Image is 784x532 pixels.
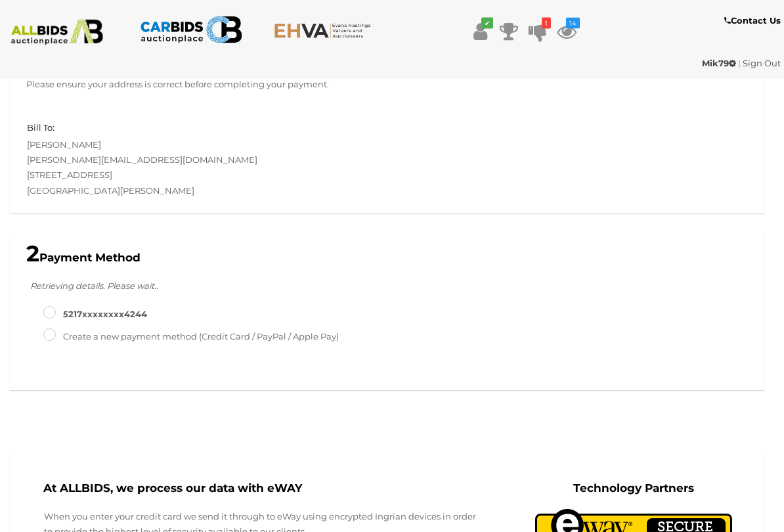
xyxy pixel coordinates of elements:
strong: Mik79 [702,58,736,68]
a: Sign Out [743,58,781,68]
p: Please ensure your address is correct before completing your payment. [26,78,748,93]
a: 1 [528,20,548,43]
div: [PERSON_NAME] [PERSON_NAME][EMAIL_ADDRESS][DOMAIN_NAME] [STREET_ADDRESS] [GEOGRAPHIC_DATA][PERSON... [17,121,387,199]
a: ✔ [470,20,490,43]
b: At ALLBIDS, we process our data with eWAY [43,482,302,495]
b: Technology Partners [573,482,694,495]
a: Mik79 [702,58,738,68]
b: Payment Method [26,252,141,265]
label: Create a new payment method (Credit Card / PayPal / Apple Pay) [43,330,339,345]
label: 5217XXXXXXXX4244 [43,307,147,322]
i: Retrieving details. Please wait.. [30,281,158,292]
i: 14 [566,18,580,29]
b: Contact Us [724,15,781,26]
img: CARBIDS.com.au [140,13,243,47]
span: | [738,58,741,68]
a: 14 [557,20,577,43]
h5: Bill To: [27,123,54,133]
img: ALLBIDS.com.au [6,20,109,45]
img: EHVA.com.au [274,23,377,39]
i: 1 [542,18,551,29]
i: ✔ [481,18,493,29]
a: Contact Us [724,13,784,28]
span: 2 [26,240,39,268]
